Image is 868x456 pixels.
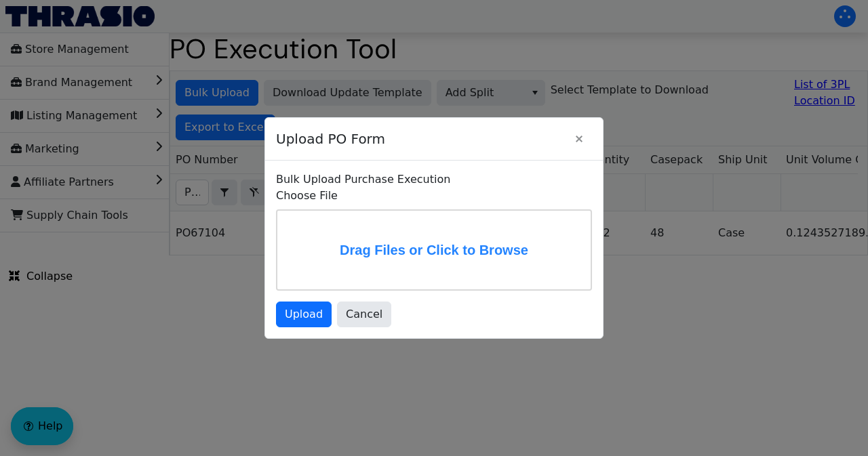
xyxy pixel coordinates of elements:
[277,211,591,289] label: Drag Files or Click to Browse
[566,126,592,152] button: Close
[285,306,323,323] span: Upload
[276,171,592,188] p: Bulk Upload Purchase Execution
[276,122,566,156] span: Upload PO Form
[346,306,382,323] span: Cancel
[276,302,332,327] button: Upload
[337,302,391,327] button: Cancel
[276,188,592,204] label: Choose File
